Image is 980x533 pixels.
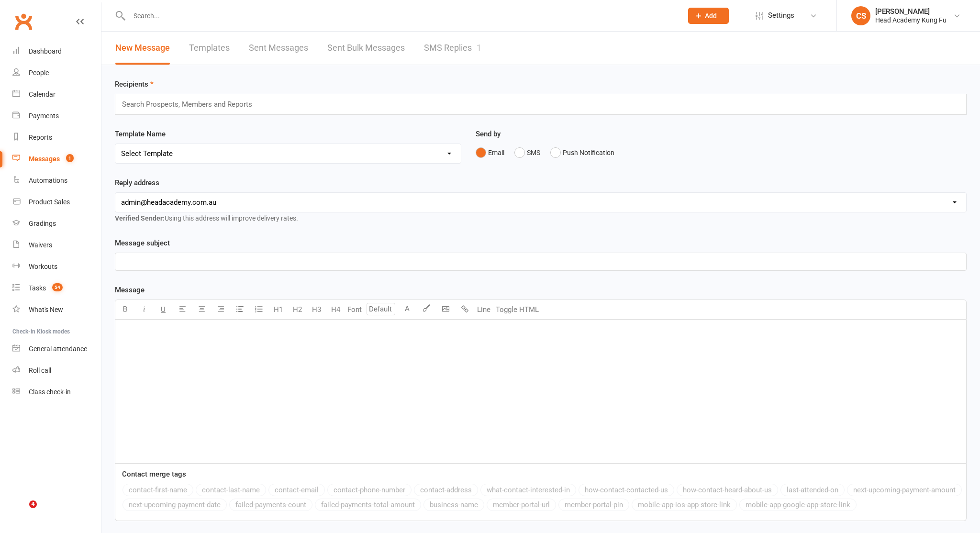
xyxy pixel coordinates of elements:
[307,300,326,319] button: H3
[474,300,493,319] button: Line
[11,10,35,33] a: Clubworx
[514,144,540,162] button: SMS
[52,283,63,291] span: 54
[688,8,729,24] button: Add
[768,5,794,26] span: Settings
[115,128,166,140] label: Template Name
[29,241,52,249] div: Waivers
[29,69,49,77] div: People
[115,78,154,90] label: Recipients
[12,191,101,213] a: Product Sales
[12,299,101,321] a: What's New
[115,237,170,249] label: Message subject
[29,90,56,98] div: Calendar
[12,381,101,403] a: Class kiosk mode
[550,144,614,162] button: Push Notification
[29,220,56,227] div: Gradings
[288,300,307,319] button: H2
[12,62,101,84] a: People
[424,32,481,65] a: SMS Replies1
[268,300,288,319] button: H1
[29,155,60,163] div: Messages
[161,305,166,314] span: U
[29,500,37,508] span: 4
[12,256,101,278] a: Workouts
[29,366,51,374] div: Roll call
[115,214,298,222] span: Using this address will improve delivery rates.
[29,133,52,141] div: Reports
[398,300,417,319] button: A
[327,32,405,65] a: Sent Bulk Messages
[121,98,262,111] input: Search Prospects, Members and Reports
[29,47,62,55] div: Dashboard
[249,32,308,65] a: Sent Messages
[189,32,230,65] a: Templates
[12,338,101,360] a: General attendance kiosk mode
[12,148,101,170] a: Messages 1
[29,284,46,292] div: Tasks
[12,170,101,191] a: Automations
[115,32,170,65] a: New Message
[12,84,101,105] a: Calendar
[12,127,101,148] a: Reports
[29,177,67,184] div: Automations
[115,214,165,222] strong: Verified Sender:
[12,360,101,381] a: Roll call
[12,41,101,62] a: Dashboard
[12,213,101,234] a: Gradings
[154,300,173,319] button: U
[875,16,947,24] div: Head Academy Kung Fu
[345,300,364,319] button: Font
[12,234,101,256] a: Waivers
[476,128,501,140] label: Send by
[29,345,87,353] div: General attendance
[115,177,159,189] label: Reply address
[29,263,57,270] div: Workouts
[29,112,59,120] div: Payments
[122,468,186,480] label: Contact merge tags
[12,105,101,127] a: Payments
[126,9,676,22] input: Search...
[66,154,74,162] span: 1
[851,6,870,25] div: CS
[875,7,947,16] div: [PERSON_NAME]
[115,284,145,296] label: Message
[29,388,71,396] div: Class check-in
[29,198,70,206] div: Product Sales
[705,12,717,20] span: Add
[476,144,504,162] button: Email
[12,278,101,299] a: Tasks 54
[367,303,395,315] input: Default
[477,43,481,53] div: 1
[326,300,345,319] button: H4
[493,300,541,319] button: Toggle HTML
[29,306,63,313] div: What's New
[10,500,33,523] iframe: Intercom live chat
